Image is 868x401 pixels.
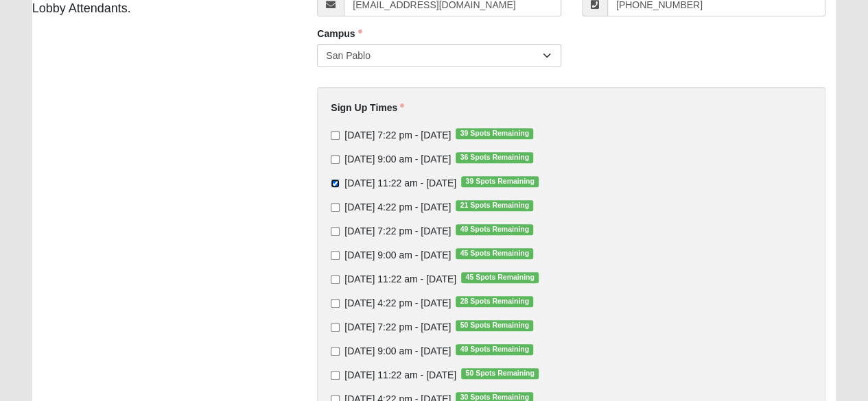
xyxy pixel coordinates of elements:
input: [DATE] 11:22 am - [DATE]45 Spots Remaining [331,275,340,284]
span: [DATE] 7:22 pm - [DATE] [344,130,451,141]
span: 21 Spots Remaining [456,200,533,211]
input: [DATE] 11:22 am - [DATE]39 Spots Remaining [331,179,340,188]
span: 49 Spots Remaining [456,224,533,235]
span: 39 Spots Remaining [456,128,533,139]
span: 45 Spots Remaining [461,272,539,283]
label: Sign Up Times [331,101,404,114]
span: [DATE] 4:22 pm - [DATE] [344,202,451,212]
span: [DATE] 7:22 pm - [DATE] [344,226,451,236]
span: [DATE] 4:22 pm - [DATE] [344,297,451,308]
span: 28 Spots Remaining [456,296,533,307]
input: [DATE] 7:22 pm - [DATE]49 Spots Remaining [331,227,340,236]
span: 39 Spots Remaining [461,176,539,187]
span: [DATE] 11:22 am - [DATE] [344,178,456,189]
input: [DATE] 9:00 am - [DATE]49 Spots Remaining [331,347,340,356]
span: 45 Spots Remaining [456,248,533,259]
input: [DATE] 11:22 am - [DATE]50 Spots Remaining [331,371,340,380]
span: [DATE] 9:00 am - [DATE] [344,250,451,260]
input: [DATE] 4:22 pm - [DATE]21 Spots Remaining [331,203,340,212]
span: [DATE] 7:22 pm - [DATE] [344,321,451,332]
span: 50 Spots Remaining [461,368,539,379]
span: 49 Spots Remaining [456,344,533,355]
input: [DATE] 7:22 pm - [DATE]50 Spots Remaining [331,323,340,332]
label: Campus [317,27,362,40]
span: [DATE] 9:00 am - [DATE] [344,345,451,356]
input: [DATE] 7:22 pm - [DATE]39 Spots Remaining [331,131,340,140]
span: [DATE] 11:22 am - [DATE] [344,369,456,380]
input: [DATE] 9:00 am - [DATE]36 Spots Remaining [331,155,340,164]
span: [DATE] 11:22 am - [DATE] [344,274,456,284]
input: [DATE] 9:00 am - [DATE]45 Spots Remaining [331,251,340,260]
span: 50 Spots Remaining [456,320,533,331]
span: [DATE] 9:00 am - [DATE] [344,154,451,165]
span: 36 Spots Remaining [456,152,533,163]
input: [DATE] 4:22 pm - [DATE]28 Spots Remaining [331,299,340,308]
